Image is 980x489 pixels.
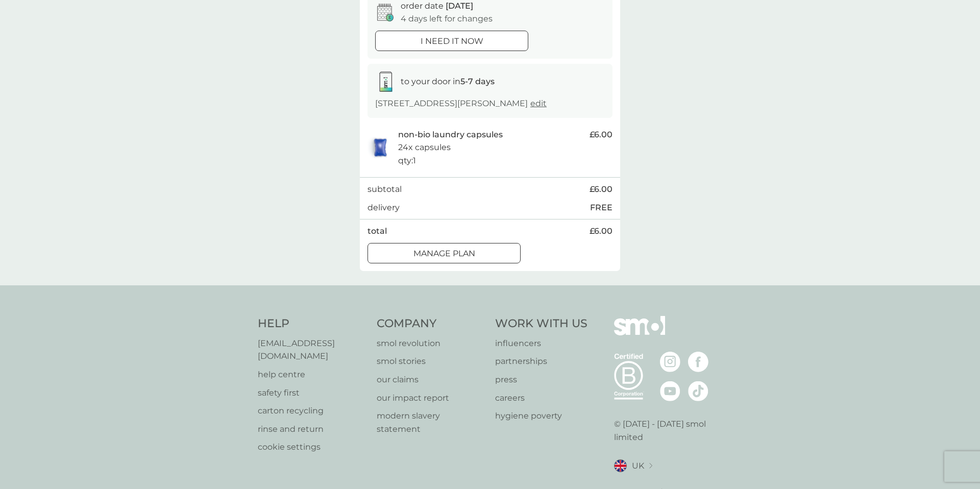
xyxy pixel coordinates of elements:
[258,404,366,418] a: carton recycling
[688,381,708,401] img: visit the smol Tiktok page
[495,409,587,423] a: hygiene poverty
[590,225,612,238] span: £6.00
[421,35,483,48] p: i need it now
[367,201,400,214] p: delivery
[614,316,665,351] img: smol
[495,337,587,350] a: influencers
[258,441,366,454] a: cookie settings
[258,423,366,436] a: rinse and return
[614,459,627,472] img: UK flag
[495,392,587,405] a: careers
[688,352,708,372] img: visit the smol Facebook page
[398,141,451,154] p: 24x capsules
[367,225,387,238] p: total
[375,31,528,51] button: i need it now
[258,316,366,332] h4: Help
[590,183,612,196] span: £6.00
[590,201,612,214] p: FREE
[660,381,680,401] img: visit the smol Youtube page
[614,418,723,444] p: © [DATE] - [DATE] smol limited
[377,337,485,350] a: smol revolution
[446,1,473,11] span: [DATE]
[377,392,485,405] a: our impact report
[460,77,495,86] strong: 5-7 days
[590,128,612,141] span: £6.00
[398,128,503,141] p: non-bio laundry capsules
[377,373,485,386] a: our claims
[398,154,416,167] p: qty : 1
[401,77,495,86] span: to your door in
[367,243,521,263] button: Manage plan
[258,337,366,363] a: [EMAIL_ADDRESS][DOMAIN_NAME]
[413,247,475,260] p: Manage plan
[375,97,547,110] p: [STREET_ADDRESS][PERSON_NAME]
[377,409,485,435] a: modern slavery statement
[632,459,644,473] span: UK
[495,316,587,332] h4: Work With Us
[495,373,587,386] a: press
[377,316,485,332] h4: Company
[258,386,366,400] a: safety first
[649,463,652,469] img: select a new location
[367,183,402,196] p: subtotal
[377,355,485,368] a: smol stories
[258,368,366,381] a: help centre
[660,352,680,372] img: visit the smol Instagram page
[401,12,493,26] p: 4 days left for changes
[530,99,547,108] a: edit
[495,355,587,368] a: partnerships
